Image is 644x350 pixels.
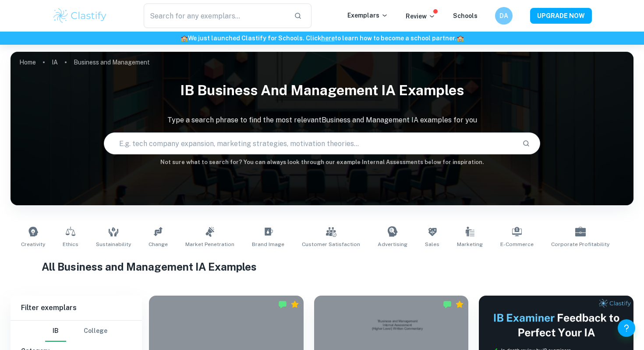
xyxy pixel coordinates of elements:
h1: IB Business and Management IA examples [11,76,633,104]
span: E-commerce [500,240,534,248]
span: Ethics [63,240,78,248]
a: Schools [453,12,478,19]
span: 🏫 [180,35,188,42]
button: College [84,321,107,342]
div: Filter type choice [45,321,107,342]
h6: DA [499,11,509,21]
h6: Not sure what to search for? You can always look through our example Internal Assessments below f... [11,158,633,167]
span: Sustainability [96,240,131,248]
span: Customer Satisfaction [302,240,360,248]
a: IA [52,56,58,68]
a: Home [19,56,36,68]
span: Corporate Profitability [551,240,609,248]
span: Marketing [457,240,483,248]
h1: All Business and Management IA Examples [42,259,602,275]
p: Exemplars [347,11,388,20]
span: Market Penetration [185,240,234,248]
img: Marked [278,300,287,309]
h6: Filter exemplars [11,296,142,320]
a: here [321,35,335,42]
div: Premium [290,300,299,309]
span: Creativity [21,240,45,248]
input: Search for any exemplars... [144,4,287,28]
span: Brand Image [252,240,284,248]
button: DA [495,7,513,25]
img: Clastify logo [52,7,108,25]
button: UPGRADE NOW [530,8,592,24]
span: 🏫 [456,35,464,42]
button: Help and Feedback [618,319,635,337]
input: E.g. tech company expansion, marketing strategies, motivation theories... [104,131,515,156]
span: Sales [425,240,439,248]
p: Review [406,11,435,21]
div: Premium [455,300,464,309]
span: Advertising [378,240,407,248]
img: Marked [443,300,452,309]
span: Change [149,240,168,248]
button: Search [519,136,534,151]
p: Type a search phrase to find the most relevant Business and Management IA examples for you [11,115,633,125]
h6: We just launched Clastify for Schools. Click to learn how to become a school partner. [2,33,642,43]
button: IB [45,321,66,342]
p: Business and Management [74,57,150,67]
